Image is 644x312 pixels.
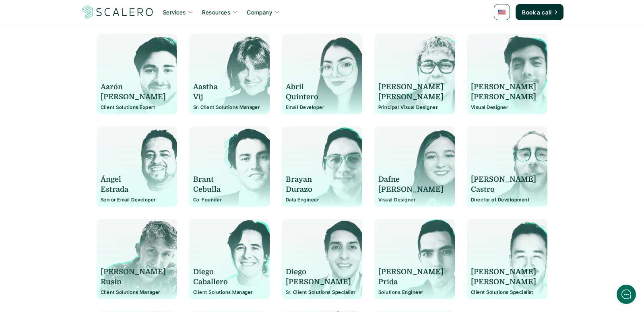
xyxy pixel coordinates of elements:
[193,185,258,195] p: Cebulla
[193,82,258,92] p: Aastha
[286,82,351,92] p: Abril
[12,53,149,92] h2: Let us know if we can help with lifecycle marketing.
[516,4,563,20] a: Book a call
[193,197,266,203] p: Co-Founder
[286,92,351,102] p: Quintero
[193,92,258,102] p: Vij
[286,174,351,185] p: Brayan
[12,39,149,52] h1: Hi! Welcome to [GEOGRAPHIC_DATA].
[202,8,230,16] p: Resources
[101,185,166,195] p: Estrada
[378,289,451,295] p: Solutions Engineer
[378,92,444,102] p: [PERSON_NAME]
[101,105,173,110] p: Client Solutions Expert
[52,111,97,118] span: New conversation
[101,197,173,203] p: Senior Email Developer
[471,277,536,287] p: [PERSON_NAME]
[101,82,166,92] p: Aarón
[471,197,543,203] p: Director of Development
[378,105,451,110] p: Principal Visual Designer
[378,174,444,185] p: Dafne
[378,277,444,287] p: Prida
[522,8,551,16] p: Book a call
[471,82,536,92] p: [PERSON_NAME]
[471,185,536,195] p: Castro
[378,267,444,277] p: [PERSON_NAME]
[193,277,258,287] p: Caballero
[286,277,351,287] p: [PERSON_NAME]
[247,8,272,16] p: Company
[193,105,266,110] p: Sr. Client Solutions Manager
[378,82,444,92] p: [PERSON_NAME]
[378,185,444,195] p: [PERSON_NAME]
[471,105,543,110] p: Visual Designer
[80,4,155,20] img: Scalero company logo
[101,277,166,287] p: Rusin
[471,174,536,185] p: [PERSON_NAME]
[101,174,166,185] p: Ángel
[286,289,358,295] p: Sr. Client Solutions Specialist
[101,289,173,295] p: Client Solutions Manager
[617,285,636,304] iframe: gist-messenger-bubble-iframe
[193,174,258,185] p: Brant
[101,267,166,277] p: [PERSON_NAME]
[101,92,166,102] p: [PERSON_NAME]
[471,92,536,102] p: [PERSON_NAME]
[12,107,149,123] button: New conversation
[193,289,266,295] p: Client Solutions Manager
[471,267,536,277] p: [PERSON_NAME]
[471,289,543,295] p: Client Solutions Specialist
[286,105,358,110] p: Email Developer
[286,197,358,203] p: Data Engineer
[67,260,102,265] span: We run on Gist
[163,8,186,16] p: Services
[193,267,258,277] p: Diego
[286,185,351,195] p: Durazo
[286,267,351,277] p: Diego
[378,197,451,203] p: Visual Designer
